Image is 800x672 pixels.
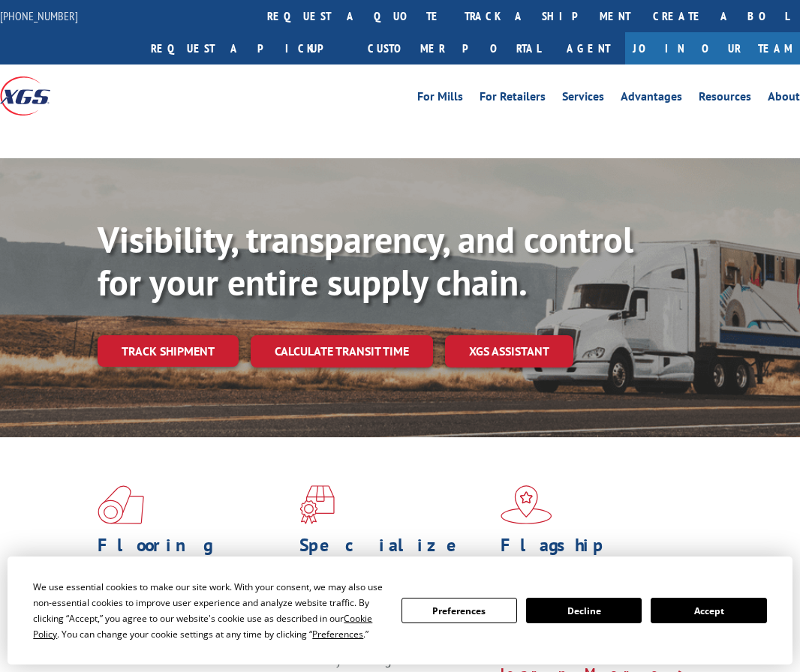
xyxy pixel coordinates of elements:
div: We use essential cookies to make our site work. With your consent, we may also use non-essential ... [33,579,383,642]
a: Customer Portal [356,32,552,64]
h1: Flooring Logistics Solutions [98,536,288,598]
button: Accept [651,598,766,623]
img: xgs-icon-total-supply-chain-intelligence-red [98,485,144,524]
a: XGS ASSISTANT [445,335,573,367]
button: Decline [526,598,642,623]
a: About [768,91,800,107]
img: xgs-icon-focused-on-flooring-red [299,485,335,524]
a: Track shipment [98,335,239,367]
a: For Mills [417,91,463,107]
span: Preferences [312,628,363,640]
b: Visibility, transparency, and control for your entire supply chain. [98,216,633,306]
button: Preferences [402,598,517,623]
a: Agent [552,32,625,64]
div: Cookie Consent Prompt [8,556,792,664]
a: Resources [699,91,751,107]
img: xgs-icon-flagship-distribution-model-red [501,485,552,524]
a: Request a pickup [140,32,356,64]
a: Join Our Team [625,32,800,64]
a: Services [562,91,604,107]
a: For Retailers [480,91,546,107]
h1: Specialized Freight Experts [299,536,490,598]
a: Advantages [621,91,682,107]
h1: Flagship Distribution Model [501,536,691,598]
a: Calculate transit time [251,335,433,367]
